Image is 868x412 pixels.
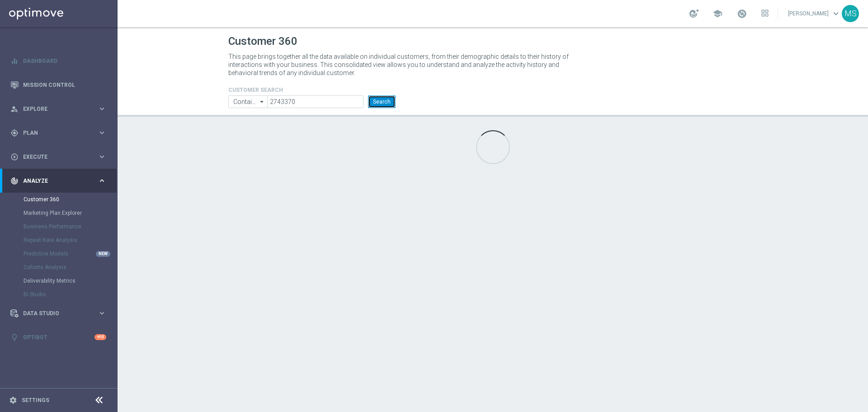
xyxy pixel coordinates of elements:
[24,277,94,284] a: Deliverability Metrics
[98,104,106,113] i: keyboard_arrow_right
[10,153,98,161] div: Execute
[23,311,98,316] span: Data Studio
[24,288,117,301] div: BI Studio
[10,309,98,317] div: Data Studio
[10,49,106,73] div: Dashboard
[10,325,106,349] div: Optibot
[24,260,117,274] div: Cohorts Analysis
[23,154,98,160] span: Execute
[24,196,94,203] a: Customer 360
[712,9,722,19] span: school
[96,251,110,257] div: NEW
[24,233,117,247] div: Repeat Rate Analysis
[368,95,396,108] button: Search
[98,176,106,185] i: keyboard_arrow_right
[10,153,19,161] i: play_circle_outline
[228,87,396,93] h4: CUSTOMER SEARCH
[24,193,117,206] div: Customer 360
[22,398,49,403] a: Settings
[10,105,107,113] button: person_search Explore keyboard_arrow_right
[10,310,107,317] button: Data Studio keyboard_arrow_right
[10,129,98,137] div: Plan
[258,96,267,108] i: arrow_drop_down
[10,129,19,137] i: gps_fixed
[267,95,363,108] input: Enter CID, Email, name or phone
[10,334,107,341] button: lightbulb Optibot +10
[10,153,107,161] button: play_circle_outline Execute keyboard_arrow_right
[98,152,106,161] i: keyboard_arrow_right
[10,333,19,341] i: lightbulb
[23,106,98,112] span: Explore
[831,9,841,19] span: keyboard_arrow_down
[228,95,267,108] input: Contains
[23,49,106,73] a: Dashboard
[24,247,117,260] div: Predictive Models
[10,57,19,65] i: equalizer
[10,57,107,65] button: equalizer Dashboard
[24,274,117,288] div: Deliverability Metrics
[10,177,19,185] i: track_changes
[228,52,576,77] p: This page brings together all the data available on individual customers, from their demographic ...
[787,7,842,20] a: [PERSON_NAME]keyboard_arrow_down
[23,325,94,349] a: Optibot
[842,5,859,22] div: MS
[98,309,106,317] i: keyboard_arrow_right
[24,220,117,233] div: Business Performance
[98,128,106,137] i: keyboard_arrow_right
[10,81,107,89] button: Mission Control
[23,130,98,136] span: Plan
[10,105,98,113] div: Explore
[228,35,757,48] h1: Customer 360
[10,177,98,185] div: Analyze
[94,334,106,340] div: +10
[10,105,19,113] i: person_search
[23,73,106,97] a: Mission Control
[10,129,107,137] button: gps_fixed Plan keyboard_arrow_right
[10,73,106,97] div: Mission Control
[10,177,107,185] button: track_changes Analyze keyboard_arrow_right
[24,209,94,217] a: Marketing Plan Explorer
[9,396,17,404] i: settings
[24,206,117,220] div: Marketing Plan Explorer
[23,178,98,184] span: Analyze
